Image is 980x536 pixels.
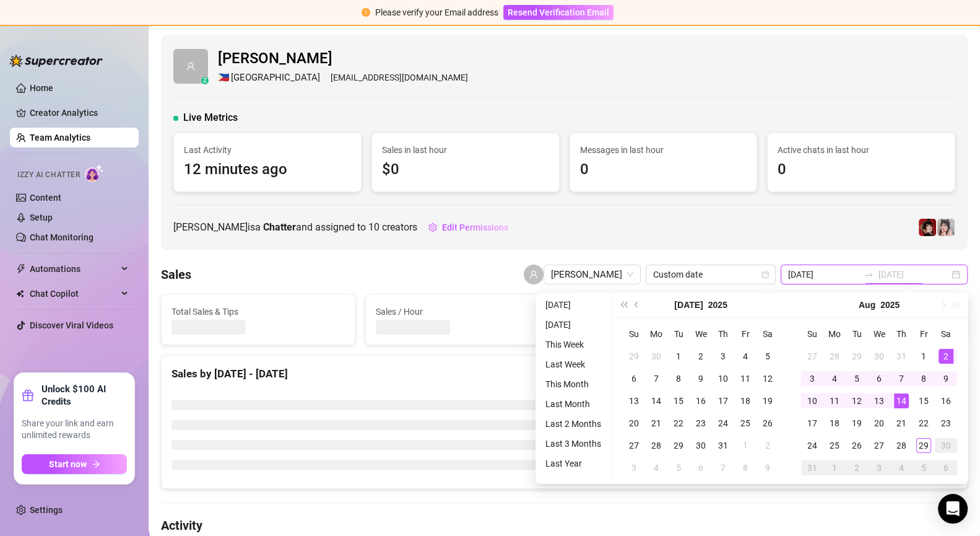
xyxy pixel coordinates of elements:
span: setting [428,223,437,232]
td: 2025-07-17 [712,390,734,412]
div: 4 [894,460,909,475]
div: 1 [916,349,931,364]
td: 2025-08-27 [868,434,890,457]
span: Sales in last hour [382,143,549,157]
td: 2025-07-27 [801,345,823,367]
td: 2025-07-25 [734,412,757,434]
td: 2025-07-12 [757,367,779,390]
div: 14 [649,393,664,408]
td: 2025-07-07 [645,367,667,390]
span: Start now [49,459,87,469]
td: 2025-08-19 [846,412,868,434]
a: Home [30,83,53,93]
div: 3 [716,349,731,364]
th: Sa [935,323,957,345]
li: Last 3 Months [540,436,606,451]
div: Open Intercom Messenger [938,494,968,524]
div: 13 [627,393,641,408]
div: 17 [805,416,820,431]
h4: Sales [161,266,191,283]
td: 2025-08-31 [801,457,823,479]
button: Choose a year [708,292,727,317]
td: 2025-08-08 [913,367,935,390]
div: 9 [939,371,953,386]
td: 2025-07-31 [890,345,913,367]
td: 2025-08-09 [757,457,779,479]
div: 13 [872,393,887,408]
td: 2025-07-30 [690,434,712,457]
input: Start date [788,268,859,281]
div: 23 [693,416,708,431]
div: 29 [671,438,686,453]
td: 2025-07-01 [667,345,690,367]
span: 0 [580,158,747,182]
td: 2025-07-28 [645,434,667,457]
div: 21 [649,416,664,431]
td: 2025-08-30 [935,434,957,457]
img: logo-BBDzfeDw.svg [10,55,103,67]
td: 2025-08-05 [846,367,868,390]
div: 20 [627,416,641,431]
th: Mo [645,323,667,345]
div: 28 [649,438,664,453]
th: Sa [757,323,779,345]
div: 29 [627,349,641,364]
div: 3 [627,460,641,475]
div: 4 [649,460,664,475]
div: 2 [693,349,708,364]
td: 2025-07-24 [712,412,734,434]
td: 2025-08-01 [734,434,757,457]
div: 16 [693,393,708,408]
div: 16 [939,393,953,408]
div: 12 [849,393,864,408]
td: 2025-08-25 [823,434,846,457]
div: 1 [738,438,753,453]
div: 28 [894,438,909,453]
a: Setup [30,213,53,222]
td: 2025-07-18 [734,390,757,412]
span: arrow-right [92,460,100,468]
td: 2025-07-22 [667,412,690,434]
div: [EMAIL_ADDRESS][DOMAIN_NAME] [218,71,468,86]
li: Last Year [540,456,606,471]
img: Chat Copilot [16,289,24,298]
td: 2025-07-02 [690,345,712,367]
div: 31 [805,460,820,475]
button: Choose a month [674,292,703,317]
div: 11 [827,393,842,408]
div: 6 [872,371,887,386]
td: 2025-07-10 [712,367,734,390]
td: 2025-09-06 [935,457,957,479]
div: 25 [738,416,753,431]
div: 19 [760,393,775,408]
td: 2025-07-26 [757,412,779,434]
td: 2025-08-04 [823,367,846,390]
div: 28 [827,349,842,364]
div: 6 [693,460,708,475]
th: Th [712,323,734,345]
button: Edit Permissions [428,217,509,237]
a: Creator Analytics [30,103,129,123]
td: 2025-08-02 [935,345,957,367]
td: 2025-08-28 [890,434,913,457]
span: Live Metrics [183,110,238,125]
div: 7 [716,460,731,475]
div: z [201,77,209,84]
span: Resend Verification Email [508,7,609,17]
li: [DATE] [540,297,606,312]
td: 2025-07-03 [712,345,734,367]
th: Fr [734,323,757,345]
a: Discover Viral Videos [30,320,113,330]
div: 4 [827,371,842,386]
div: 6 [939,460,953,475]
td: 2025-08-05 [667,457,690,479]
th: Tu [667,323,690,345]
div: 2 [849,460,864,475]
div: 8 [671,371,686,386]
span: Automations [30,259,118,279]
span: Izzy AI Chatter [17,169,80,181]
div: 3 [872,460,887,475]
td: 2025-07-09 [690,367,712,390]
li: This Month [540,377,606,392]
td: 2025-07-15 [667,390,690,412]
